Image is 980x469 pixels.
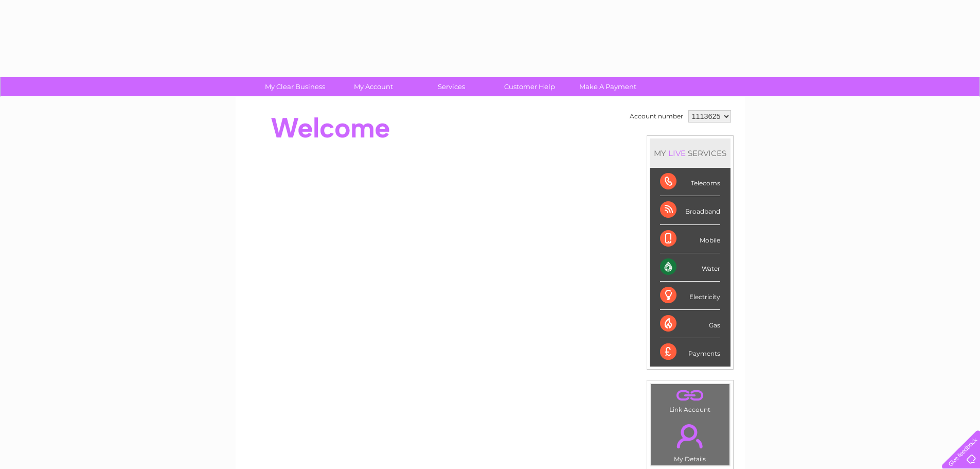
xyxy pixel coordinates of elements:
[409,77,494,96] a: Services
[653,387,727,405] a: .
[253,77,337,96] a: My Clear Business
[660,168,720,196] div: Telecoms
[565,77,650,96] a: Make A Payment
[660,310,720,338] div: Gas
[660,196,720,224] div: Broadband
[660,338,720,366] div: Payments
[650,138,730,168] div: MY SERVICES
[650,415,730,466] td: My Details
[627,108,686,125] td: Account number
[660,282,720,310] div: Electricity
[331,77,416,96] a: My Account
[660,253,720,282] div: Water
[660,225,720,253] div: Mobile
[487,77,572,96] a: Customer Help
[653,418,727,454] a: .
[650,384,730,416] td: Link Account
[666,148,688,158] div: LIVE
